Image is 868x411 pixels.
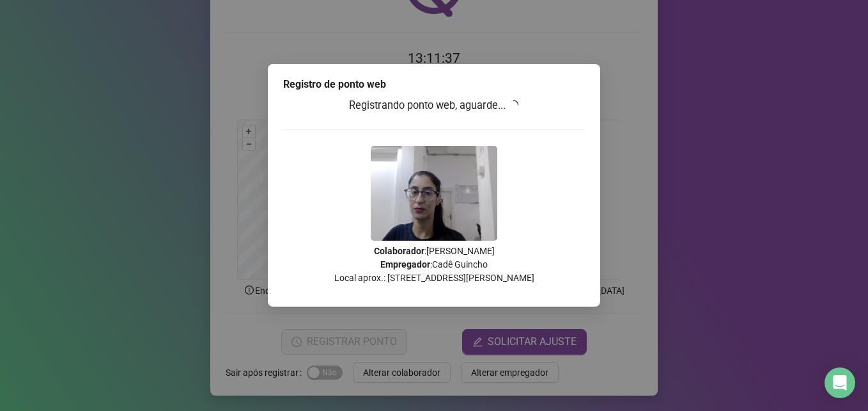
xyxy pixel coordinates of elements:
div: Open Intercom Messenger [825,367,855,398]
span: loading [507,98,521,112]
img: Z [371,146,497,241]
p: : [PERSON_NAME] : Cadê Guincho Local aprox.: [STREET_ADDRESS][PERSON_NAME] [283,245,585,285]
strong: Empregador [380,259,430,270]
div: Registro de ponto web [283,77,585,92]
h3: Registrando ponto web, aguarde... [283,97,585,114]
strong: Colaborador [374,246,424,256]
